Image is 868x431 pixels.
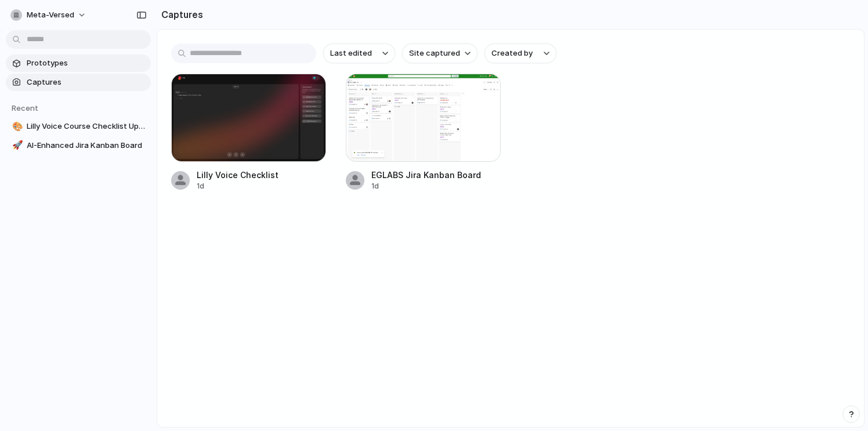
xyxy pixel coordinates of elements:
div: 1d [371,181,481,191]
span: Recent [12,103,38,113]
a: 🚀AI-Enhanced Jira Kanban Board [6,137,151,154]
a: Captures [6,74,151,91]
div: EGLABS Jira Kanban Board [371,169,481,181]
button: Site captured [402,44,478,63]
a: 🎨Lilly Voice Course Checklist Update [6,118,151,135]
div: 🎨 [12,120,20,133]
button: Last edited [323,44,395,63]
span: meta-versed [27,9,74,21]
span: Site captured [409,48,460,59]
button: 🎨 [10,121,22,132]
button: 🚀 [10,140,22,151]
span: Created by [491,48,533,59]
span: Prototypes [27,57,146,69]
span: Lilly Voice Course Checklist Update [27,121,146,132]
div: 1d [197,181,279,191]
div: 🚀 [12,139,20,152]
span: Captures [27,77,146,88]
a: Prototypes [6,55,151,72]
div: Lilly Voice Checklist [197,169,279,181]
h2: Captures [157,8,203,21]
span: AI-Enhanced Jira Kanban Board [27,140,146,151]
button: Created by [484,44,556,63]
span: Last edited [330,48,372,59]
button: meta-versed [6,6,92,24]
